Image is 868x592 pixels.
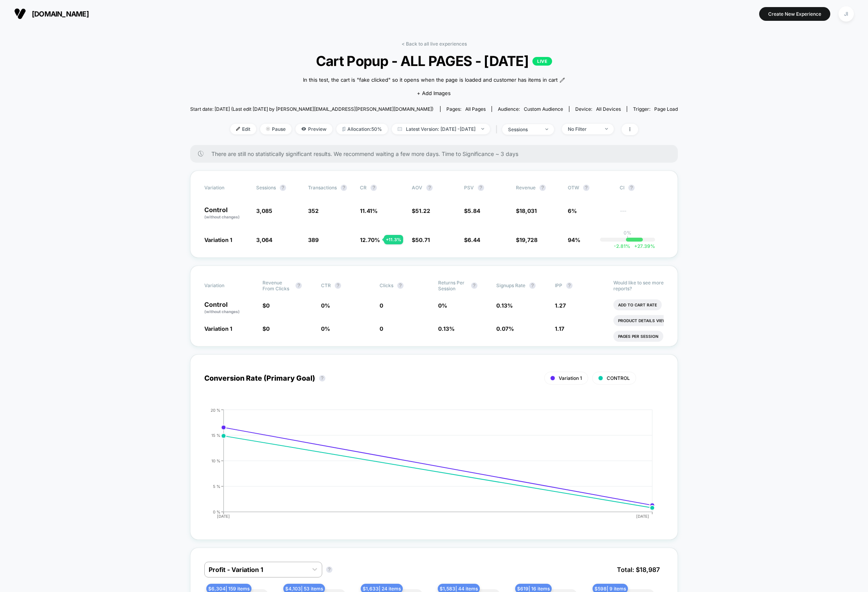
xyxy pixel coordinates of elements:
img: rebalance [342,127,345,131]
span: 18,031 [519,207,537,214]
span: Sessions [256,185,276,191]
span: 51.22 [415,207,430,214]
button: ? [371,185,377,191]
div: + 11.3 % [384,235,403,244]
span: (without changes) [204,309,240,314]
span: -2.81 % [614,243,630,249]
div: Audience: [498,106,563,112]
li: Pages Per Session [613,331,663,342]
span: Returns Per Session [438,280,467,291]
button: ? [326,566,332,573]
span: 0 % [321,325,330,332]
img: end [481,128,484,130]
span: 0 % [321,302,330,309]
button: Create New Experience [759,7,830,21]
span: 0.07 % [496,325,514,332]
tspan: 5 % [213,484,220,488]
span: 94% [568,236,580,243]
span: $ [516,236,538,243]
span: $ [464,207,480,214]
button: ? [529,282,536,289]
span: 389 [308,236,319,243]
span: 6.44 [468,236,480,243]
span: Variation 1 [559,375,582,381]
span: 352 [308,207,319,214]
p: LIVE [532,57,552,66]
span: + Add Images [417,90,451,96]
span: 5.84 [468,207,480,214]
span: + [634,243,637,249]
p: Control [204,207,248,220]
span: [DOMAIN_NAME] [32,10,89,18]
span: PSV [464,185,474,191]
button: ? [426,185,433,191]
span: CI [620,185,663,191]
img: end [545,128,548,130]
li: Product Details Views Rate [613,315,685,326]
span: Custom Audience [524,106,563,112]
span: Device: [569,106,627,112]
span: Variation [204,185,248,191]
span: Pause [260,124,292,134]
span: Signups Rate [496,282,525,288]
span: OTW [568,185,611,191]
span: Revenue From Clicks [262,280,292,291]
span: | [494,124,502,135]
p: 0% [624,230,631,236]
button: ? [583,185,589,191]
img: edit [236,127,240,131]
span: 0 [380,302,383,309]
button: ? [335,282,341,289]
span: Total: $ 18,987 [613,562,664,577]
span: 19,728 [519,236,538,243]
p: Control [204,301,255,315]
img: calendar [398,127,402,131]
button: ? [478,185,484,191]
span: 12.70 % [360,236,380,243]
div: Pages: [446,106,486,112]
div: CONVERSION_RATE [196,408,656,526]
span: Transactions [308,185,337,191]
span: 3,085 [256,207,272,214]
span: $ [412,207,430,214]
p: | [627,236,628,242]
span: AOV [412,185,422,191]
div: No Filter [568,126,599,132]
span: Start date: [DATE] (Last edit [DATE] by [PERSON_NAME][EMAIL_ADDRESS][PERSON_NAME][DOMAIN_NAME]) [190,106,433,112]
span: all devices [596,106,621,112]
div: sessions [508,126,540,132]
span: Cart Popup - ALL PAGES - [DATE] [215,53,653,69]
span: $ [516,207,537,214]
span: 0 % [438,302,447,309]
span: 3,064 [256,236,272,243]
span: 0.13 % [496,302,513,309]
span: Preview [295,124,332,134]
span: Revenue [516,185,536,191]
span: 1.27 [555,302,566,309]
tspan: 0 % [213,509,220,514]
span: There are still no statistically significant results. We recommend waiting a few more days . Time... [211,150,662,157]
span: $ [262,325,270,332]
img: end [266,127,270,131]
span: --- [620,209,664,220]
button: ? [341,185,347,191]
tspan: 20 % [211,407,220,412]
span: 6% [568,207,577,214]
span: 0 [266,302,270,309]
span: Variation 1 [204,325,232,332]
button: ? [295,282,302,289]
span: IPP [555,282,562,288]
button: JI [836,6,856,22]
button: ? [397,282,404,289]
tspan: 10 % [211,458,220,463]
div: JI [839,6,854,22]
li: Add To Cart Rate [613,299,662,310]
span: 0 [380,325,383,332]
span: 0 [266,325,270,332]
span: $ [464,236,480,243]
span: 27.39 % [630,243,655,249]
span: 11.41 % [360,207,378,214]
span: Allocation: 50% [336,124,388,134]
span: 1.17 [555,325,564,332]
button: ? [628,185,635,191]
